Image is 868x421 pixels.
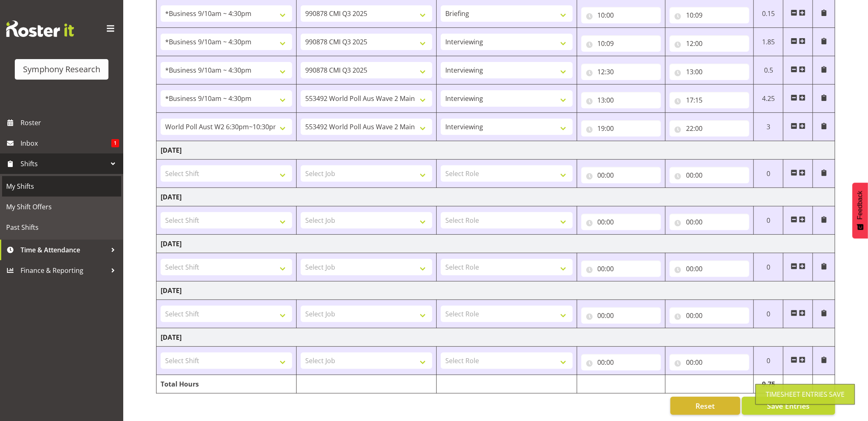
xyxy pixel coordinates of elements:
td: 0.5 [754,56,783,85]
button: Feedback - Show survey [852,183,868,238]
button: Reset [670,397,740,415]
div: Timesheet Entries Save [766,389,845,399]
input: Click to select... [581,120,661,137]
input: Click to select... [581,307,661,324]
input: Click to select... [581,35,661,52]
td: 0 [754,300,783,328]
td: 0 [754,160,783,188]
a: My Shift Offers [2,197,121,217]
input: Click to select... [670,167,749,183]
input: Click to select... [670,64,749,80]
input: Click to select... [670,354,749,371]
span: Shifts [21,158,107,170]
input: Click to select... [670,92,749,108]
input: Click to select... [581,167,661,183]
input: Click to select... [670,307,749,324]
input: Click to select... [581,214,661,230]
td: 0 [754,347,783,375]
td: [DATE] [157,235,835,253]
img: Rosterit website logo [6,21,74,37]
input: Click to select... [670,7,749,23]
td: 0 [754,206,783,235]
span: 1 [111,139,119,147]
span: Feedback [856,191,864,220]
input: Click to select... [581,7,661,23]
td: 4.25 [754,85,783,113]
input: Click to select... [581,92,661,108]
input: Click to select... [670,120,749,137]
td: Total Hours [157,375,297,394]
span: Reset [695,400,715,411]
input: Click to select... [670,35,749,52]
div: Symphony Research [23,63,100,76]
span: Inbox [21,137,111,149]
span: Roster [21,117,119,129]
input: Click to select... [581,64,661,80]
span: Finance & Reporting [21,264,107,277]
td: [DATE] [157,328,835,347]
td: [DATE] [157,188,835,206]
a: Past Shifts [2,217,121,238]
input: Click to select... [581,261,661,277]
td: [DATE] [157,141,835,160]
td: 0 [754,253,783,281]
td: 9.75 [754,375,783,394]
input: Click to select... [581,354,661,371]
span: Time & Attendance [21,244,107,256]
a: My Shifts [2,176,121,197]
span: Past Shifts [6,221,117,233]
button: Save Entries [742,397,835,415]
td: 1.85 [754,28,783,56]
input: Click to select... [670,214,749,230]
span: Save Entries [767,400,810,411]
span: My Shifts [6,180,117,192]
span: My Shift Offers [6,201,117,213]
td: 3 [754,113,783,141]
td: [DATE] [157,281,835,300]
input: Click to select... [670,261,749,277]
